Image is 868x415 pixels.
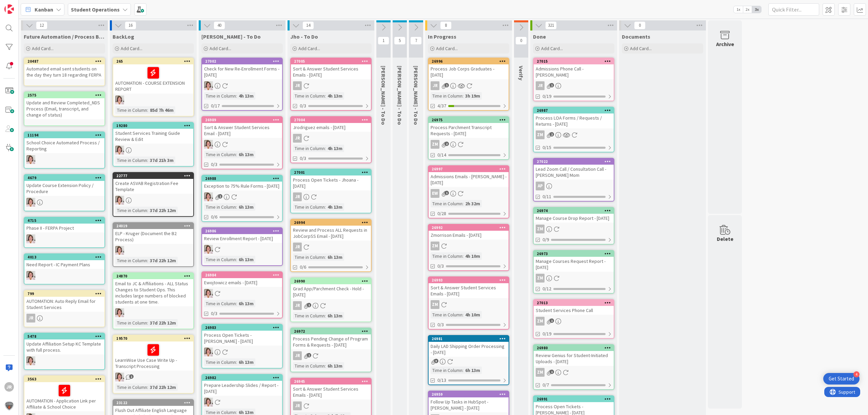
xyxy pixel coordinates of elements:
[148,257,178,264] div: 37d 22h 12m
[463,200,482,207] div: 2h 32m
[429,242,509,250] div: ZM
[237,92,255,100] div: 4h 13m
[300,102,306,109] span: 0/3
[536,225,545,233] div: ZM
[534,208,614,214] div: 26974
[113,229,193,244] div: ELP - Kruger (Document the B2 Process)
[436,45,458,51] span: Add Card...
[204,151,236,158] div: Time in Column
[429,277,509,298] div: 26993Sort & Answer Student Services Emails - [DATE]
[533,58,614,101] a: 27015Admissions Phone Call - [PERSON_NAME]JR0/19
[533,107,614,152] a: 26987Process LOA Forms / Requests / Returns - [DATE]ZM0/15
[432,118,509,122] div: 26975
[290,169,372,213] a: 27001Process Open Tickets - Jhoana - [DATE]JRTime in Column:4h 13m
[428,58,509,111] a: 26996Process Job Corps Graduates - [DATE]JRTime in Column:3h 19m4/37
[768,3,819,16] input: Quick Filter...
[113,222,194,267] a: 24019ELP - Kruger (Document the B2 Process)EWTime in Column:37d 22h 12m
[533,158,614,202] a: 27022Lead Zoom Call / Consultation Call - [PERSON_NAME] MomAP0/11
[325,92,326,100] span: :
[300,264,306,271] span: 0/6
[534,159,614,180] div: 27022Lead Zoom Call / Consultation Call - [PERSON_NAME] Mom
[533,207,614,245] a: 26974Manage Course Drop Report - [DATE]ZM0/9
[204,192,213,201] img: EW
[432,59,509,64] div: 26996
[4,4,14,14] img: Visit kanbanzone.com
[534,251,614,272] div: 26973Manage Courses Request Report - [DATE]
[326,203,344,211] div: 4h 13m
[428,276,509,330] a: 26993Sort & Answer Student Services Emails - [DATE]ZMTime in Column:4h 10m0/3
[537,251,614,256] div: 26973
[534,58,614,64] div: 27015
[291,64,371,79] div: Sort & Answer Student Services Emails - [DATE]
[431,92,462,100] div: Time in Column
[431,200,462,207] div: Time in Column
[147,257,148,264] span: :
[291,134,371,143] div: JR
[291,58,371,64] div: 27005
[115,157,147,164] div: Time in Column
[429,283,509,298] div: Sort & Answer Student Services Emails - [DATE]
[202,228,282,243] div: 26986Review Enrollment Report - [DATE]
[26,234,35,243] img: EW
[534,64,614,79] div: Admissions Phone Call - [PERSON_NAME]
[24,217,104,232] div: 4715Phase II - FERPA Project
[211,161,217,168] span: 0/3
[429,166,509,187] div: 26997Admissions Emails - [PERSON_NAME] - [DATE]
[237,256,255,263] div: 6h 13m
[429,189,509,198] div: EW
[291,117,371,123] div: 27004
[542,236,549,243] span: 0/9
[325,203,326,211] span: :
[537,208,614,213] div: 26974
[24,271,104,280] div: EW
[201,271,283,318] a: 26984Ewojtowicz emails - [DATE]EWTime in Column:6h 13m0/3
[537,300,614,305] div: 27013
[534,107,614,128] div: 26987Process LOA Forms / Requests / Returns - [DATE]
[147,207,148,214] span: :
[27,175,104,180] div: 4679
[24,92,104,98] div: 2575
[534,130,614,139] div: ZM
[121,45,142,51] span: Add Card...
[201,175,283,222] a: 26988Exception to 75% Rule Forms - [DATE]EWTime in Column:6h 13m0/6
[202,272,282,287] div: 26984Ewojtowicz emails - [DATE]
[290,219,372,272] a: 26994Review and Process ALL Requests in JobCorpSS Email - [DATE]JRTime in Column:6h 13m0/6
[429,117,509,138] div: 26975Process Parchment Transcript Requests - [DATE]
[113,58,193,64] div: 265
[293,134,302,143] div: JR
[534,81,614,90] div: JR
[27,93,104,98] div: 2575
[202,81,282,90] div: EW
[428,165,509,219] a: 26997Admissions Emails - [PERSON_NAME] - [DATE]EWTime in Column:2h 32m0/28
[542,285,551,292] span: 0/12
[204,300,236,307] div: Time in Column
[534,208,614,223] div: 26974Manage Course Drop Report - [DATE]
[115,96,124,104] img: EW
[431,252,462,260] div: Time in Column
[534,300,614,315] div: 27013Student Services Phone Call
[24,92,104,119] div: 2575Update and Review Completed_NDS Process (Email, transcript, and change of status)
[24,260,104,269] div: Need Report - IC Payment Plans
[205,229,282,233] div: 26986
[205,118,282,122] div: 26989
[147,106,148,114] span: :
[533,250,614,294] a: 26973Manage Courses Request Report - [DATE]ZM0/12
[115,106,147,114] div: Time in Column
[534,225,614,233] div: ZM
[201,116,283,169] a: 26989Sort & Answer Student Services Email - [DATE]EWTime in Column:6h 13m0/3
[24,64,104,79] div: Automated email sent students on the day they turn 18 regarding FERPA
[211,102,220,109] span: 0/17
[202,192,282,201] div: EW
[534,257,614,272] div: Manage Courses Request Report - [DATE]
[24,217,105,248] a: 4715Phase II - FERPA ProjectEW
[536,274,545,283] div: ZM
[300,155,306,162] span: 0/3
[148,106,175,114] div: 85d 7h 46m
[202,117,282,123] div: 26989
[27,218,104,223] div: 4715
[14,1,31,9] span: Support
[536,130,545,139] div: ZM
[291,278,371,284] div: 26990
[204,245,213,254] img: EW
[431,242,439,250] div: ZM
